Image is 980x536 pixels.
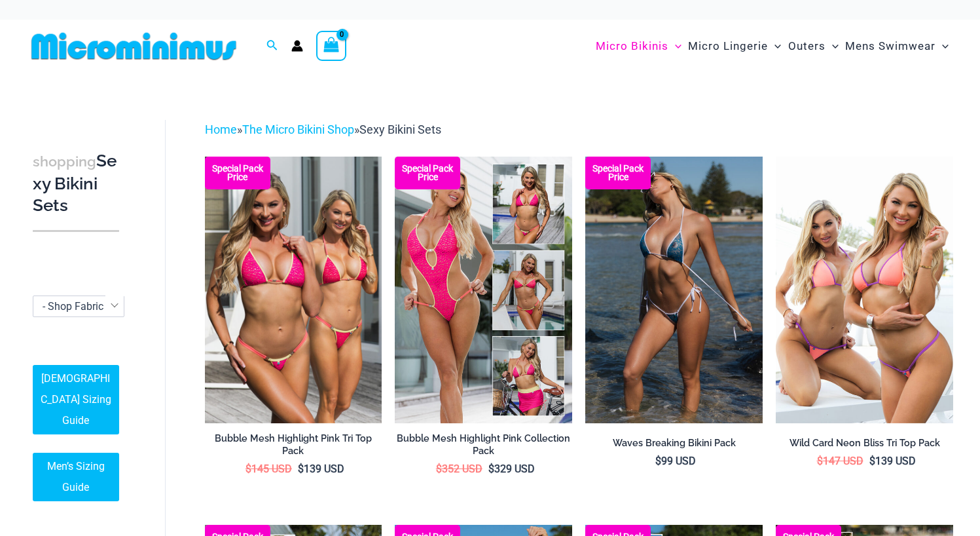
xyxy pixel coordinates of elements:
a: Wild Card Neon Bliss Tri Top PackWild Card Neon Bliss Tri Top Pack BWild Card Neon Bliss Tri Top ... [776,157,953,423]
span: Menu Toggle [668,29,681,63]
h2: Waves Breaking Bikini Pack [585,437,763,450]
span: Menu Toggle [768,29,781,63]
span: Sexy Bikini Sets [359,123,441,136]
span: Micro Lingerie [688,29,768,63]
span: $ [245,463,251,475]
img: Wild Card Neon Bliss Tri Top Pack [776,157,953,423]
span: » » [205,123,441,136]
a: Collection Pack F Collection Pack BCollection Pack B [395,157,572,423]
span: shopping [33,153,96,170]
span: Menu Toggle [935,29,949,63]
b: Special Pack Price [395,164,460,182]
h2: Wild Card Neon Bliss Tri Top Pack [776,437,953,450]
span: $ [436,463,442,475]
a: OutersMenu ToggleMenu Toggle [785,26,842,66]
span: $ [298,463,304,475]
h2: Bubble Mesh Highlight Pink Tri Top Pack [205,432,382,457]
a: Home [205,123,237,136]
a: Bubble Mesh Highlight Pink Tri Top Pack [205,432,382,462]
bdi: 139 USD [869,455,916,467]
span: $ [817,455,823,467]
b: Special Pack Price [205,164,270,182]
span: Outers [788,29,826,63]
span: - Shop Fabric Type [43,300,128,313]
span: Mens Swimwear [845,29,935,63]
nav: Site Navigation [590,24,954,68]
a: Micro BikinisMenu ToggleMenu Toggle [592,26,685,66]
a: View Shopping Cart, empty [316,31,346,61]
a: Waves Breaking Bikini Pack [585,437,763,454]
img: MM SHOP LOGO FLAT [26,31,242,61]
a: Waves Breaking Ocean 312 Top 456 Bottom 08 Waves Breaking Ocean 312 Top 456 Bottom 04Waves Breaki... [585,157,763,423]
bdi: 352 USD [436,463,482,475]
a: Wild Card Neon Bliss Tri Top Pack [776,437,953,454]
b: Special Pack Price [585,164,651,182]
bdi: 329 USD [488,463,535,475]
a: Mens SwimwearMenu ToggleMenu Toggle [842,26,952,66]
h2: Bubble Mesh Highlight Pink Collection Pack [395,432,572,457]
span: $ [655,455,661,467]
img: Tri Top Pack F [205,157,382,423]
bdi: 145 USD [245,463,292,475]
span: $ [869,455,875,467]
span: $ [488,463,494,475]
span: Micro Bikinis [596,29,668,63]
bdi: 147 USD [817,455,863,467]
a: The Micro Bikini Shop [242,123,354,136]
a: Bubble Mesh Highlight Pink Collection Pack [395,432,572,462]
bdi: 99 USD [655,455,696,467]
span: - Shop Fabric Type [33,296,124,317]
h3: Sexy Bikini Sets [33,150,119,217]
a: Account icon link [291,40,303,52]
bdi: 139 USD [298,463,344,475]
span: - Shop Fabric Type [33,296,124,316]
a: Tri Top Pack F Tri Top Pack BTri Top Pack B [205,157,382,423]
a: Men’s Sizing Guide [33,453,119,501]
a: Search icon link [266,38,278,54]
a: [DEMOGRAPHIC_DATA] Sizing Guide [33,365,119,434]
a: Micro LingerieMenu ToggleMenu Toggle [685,26,784,66]
img: Waves Breaking Ocean 312 Top 456 Bottom 08 [585,157,763,423]
img: Collection Pack F [395,157,572,423]
span: Menu Toggle [826,29,839,63]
